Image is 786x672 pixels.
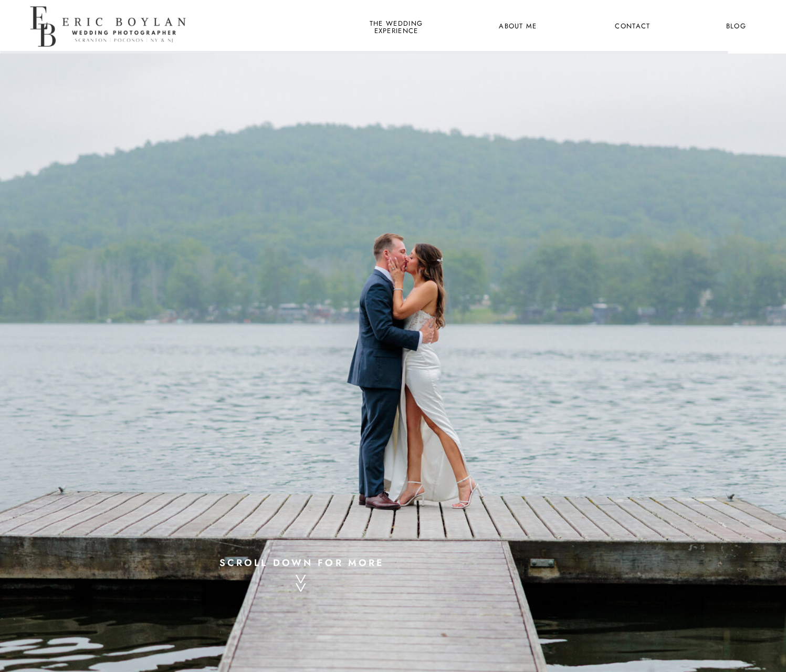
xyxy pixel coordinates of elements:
[717,20,756,34] a: Blog
[613,20,652,34] a: Contact
[492,20,543,34] a: About Me
[368,20,425,34] a: the wedding experience
[211,554,393,568] a: scroll down for more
